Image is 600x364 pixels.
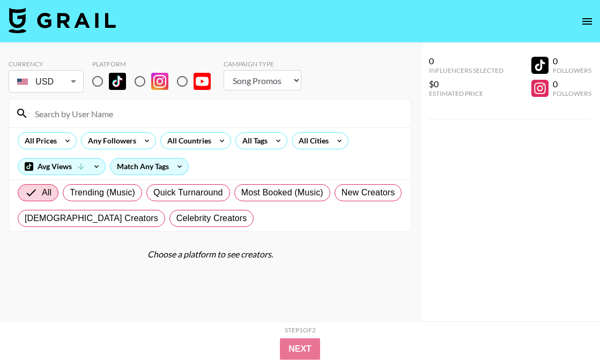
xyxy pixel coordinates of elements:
span: New Creators [342,186,395,199]
button: open drawer [576,11,598,32]
div: All Tags [236,133,270,149]
div: Followers [553,66,591,74]
div: Choose a platform to see creators. [9,249,411,260]
div: Platform [92,60,219,68]
span: Most Booked (Music) [241,186,323,199]
div: $0 [429,79,503,89]
img: TikTok [109,73,126,90]
div: Influencers Selected [429,66,503,74]
div: Campaign Type [224,60,301,68]
div: Step 1 of 2 [285,326,316,334]
div: Followers [553,89,591,97]
img: Instagram [151,73,168,90]
div: 0 [429,56,503,66]
span: [DEMOGRAPHIC_DATA] Creators [25,212,158,225]
div: All Prices [18,133,59,149]
input: Search by User Name [28,105,404,122]
div: Currency [9,60,84,68]
div: Any Followers [82,133,138,149]
span: Quick Turnaround [153,186,223,199]
div: 0 [553,56,591,66]
div: All Countries [161,133,213,149]
div: Estimated Price [429,89,503,97]
img: Grail Talent [9,7,116,33]
button: Next [280,338,320,360]
div: 0 [553,79,591,89]
div: Match Any Tags [110,158,188,175]
span: All [42,186,51,199]
span: Celebrity Creators [176,212,247,225]
div: Avg Views [18,158,105,175]
div: All Cities [292,133,331,149]
span: Trending (Music) [70,186,135,199]
img: YouTube [194,73,211,90]
div: USD [11,72,82,91]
